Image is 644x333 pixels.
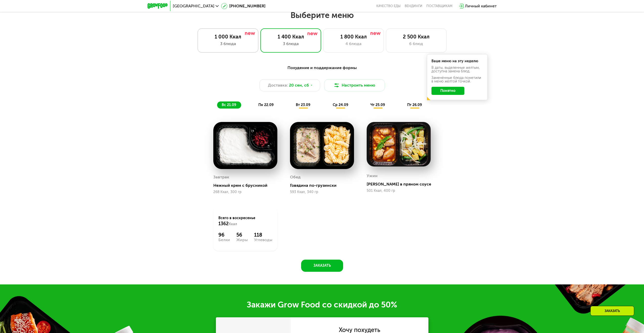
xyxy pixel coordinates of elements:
[333,103,348,107] span: ср 24.09
[431,76,483,83] div: Заменённые блюда пометили в меню жёлтой точкой.
[465,3,497,9] div: Личный кабинет
[213,173,229,181] div: Завтрак
[236,232,248,238] div: 56
[203,41,253,47] div: 3 блюда
[203,34,253,40] div: 1 000 Ккал
[407,103,422,107] span: пт 26.09
[289,82,309,88] span: 20 сен, сб
[296,103,310,107] span: вт 23.09
[328,34,379,40] div: 1 800 Ккал
[431,59,483,63] div: Ваше меню на эту неделю
[391,34,441,40] div: 2 500 Ккал
[426,4,452,8] div: поставщикам
[266,34,316,40] div: 1 400 Ккал
[268,82,288,88] span: Доставка:
[370,103,385,107] span: чт 25.09
[324,79,385,91] button: Настроить меню
[236,238,248,242] div: Жиры
[339,327,380,333] div: Хочу похудеть
[290,173,301,181] div: Обед
[16,10,628,20] h2: Выберите меню
[431,87,464,95] button: Понятно
[431,66,483,73] div: В даты, выделенные желтым, доступна замена блюд.
[254,232,272,238] div: 118
[367,182,435,187] div: [PERSON_NAME] в пряном соусе
[218,216,272,227] div: Всего в воскресенье
[590,306,634,316] div: Заказать
[328,41,379,47] div: 4 блюда
[173,4,214,8] span: [GEOGRAPHIC_DATA]
[367,189,431,193] div: 501 Ккал, 400 гр
[405,4,422,8] a: Вендинги
[172,65,472,71] div: Похудение и поддержание формы
[254,238,272,242] div: Углеводы
[229,222,237,226] span: Ккал
[301,260,343,272] button: Заказать
[258,103,274,107] span: пн 22.09
[266,41,316,47] div: 3 блюда
[290,190,354,194] div: 593 Ккал, 340 гр
[218,221,229,226] span: 1362
[367,172,378,180] div: Ужин
[222,103,236,107] span: вс 21.09
[391,41,441,47] div: 6 блюд
[213,183,281,188] div: Нежный крем с брусникой
[218,232,230,238] div: 96
[213,190,277,194] div: 268 Ккал, 300 гр
[376,4,401,8] a: Качество еды
[221,3,265,9] a: [PHONE_NUMBER]
[218,238,230,242] div: Белки
[290,183,358,188] div: Говядина по-грузински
